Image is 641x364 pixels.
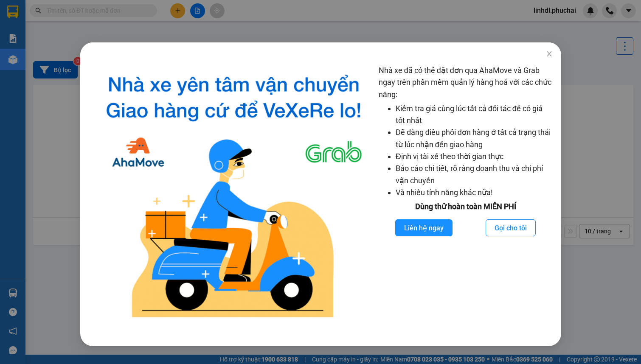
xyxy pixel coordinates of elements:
[379,201,553,213] div: Dùng thử hoàn toàn MIỄN PHÍ
[379,64,553,325] div: Nhà xe đã có thể đặt đơn qua AhaMove và Grab ngay trên phần mềm quản lý hàng hoá với các chức năng:
[495,223,527,233] span: Gọi cho tôi
[395,219,453,236] button: Liên hệ ngay
[396,103,553,127] li: Kiểm tra giá cùng lúc tất cả đối tác để có giá tốt nhất
[545,50,552,57] span: close
[404,223,444,233] span: Liên hệ ngay
[537,42,561,66] button: Close
[396,151,553,162] li: Định vị tài xế theo thời gian thực
[396,126,553,151] li: Dễ dàng điều phối đơn hàng ở tất cả trạng thái từ lúc nhận đến giao hàng
[96,64,372,325] img: logo
[396,187,553,199] li: Và nhiều tính năng khác nữa!
[486,219,536,236] button: Gọi cho tôi
[396,162,553,187] li: Báo cáo chi tiết, rõ ràng doanh thu và chi phí vận chuyển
